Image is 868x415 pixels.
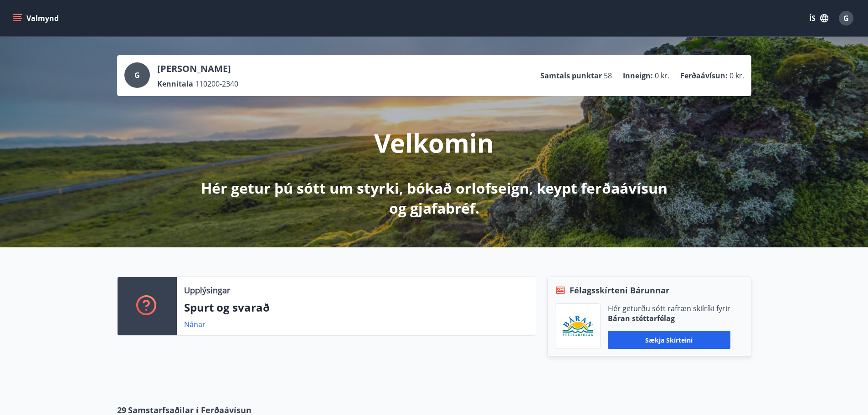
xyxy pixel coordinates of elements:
button: menu [11,10,62,26]
a: Nánar [184,319,205,329]
p: Samtals punktar [540,71,602,81]
span: G [843,13,849,23]
button: ÍS [804,10,833,26]
p: [PERSON_NAME] [157,62,238,75]
p: Upplýsingar [184,284,230,296]
span: 110200-2340 [195,79,238,89]
p: Hér getur þú sótt um styrki, bókað orlofseign, keypt ferðaávísun og gjafabréf. [194,178,675,218]
button: Sækja skírteini [608,331,730,349]
p: Hér geturðu sótt rafræn skilríki fyrir [608,303,730,313]
p: Velkomin [374,125,494,160]
span: Félagsskírteni Bárunnar [570,284,669,296]
span: G [134,70,140,80]
p: Báran stéttarfélag [608,313,730,323]
button: G [835,7,857,29]
p: Inneign : [623,71,653,81]
p: Spurt og svarað [184,300,529,315]
p: Kennitala [157,79,193,89]
p: Ferðaávísun : [680,71,728,81]
span: 58 [604,71,612,81]
span: 0 kr. [729,71,744,81]
span: 0 kr. [655,71,669,81]
img: Bz2lGXKH3FXEIQKvoQ8VL0Fr0uCiWgfgA3I6fSs8.png [562,316,593,337]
